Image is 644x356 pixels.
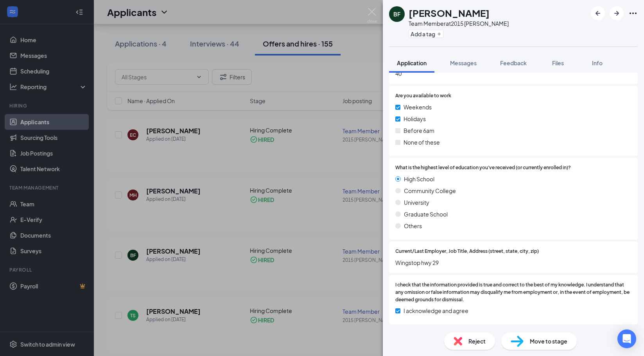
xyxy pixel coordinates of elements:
button: ArrowRight [610,6,624,20]
span: Info [592,59,603,66]
svg: ArrowRight [612,9,621,18]
span: What is the highest level of education you've received (or currently enrolled in)? [395,164,571,172]
span: Wingstop hwy 29 [395,258,631,267]
button: ArrowLeftNew [591,6,605,20]
span: I check that the information provided is true and correct to the best of my knowledge. I understa... [395,281,631,304]
span: Move to stage [530,337,567,345]
h1: [PERSON_NAME] [409,6,490,20]
span: Before 6am [404,126,434,135]
span: Are you available to work [395,92,451,100]
span: Application [397,59,427,66]
span: High School [404,175,434,183]
span: Graduate School [404,210,448,218]
div: BF [393,10,400,18]
svg: Ellipses [628,9,638,18]
span: Weekends [404,103,432,111]
div: Team Member at 2015 [PERSON_NAME] [409,20,509,27]
svg: ArrowLeftNew [593,9,603,18]
span: Feedback [500,59,527,66]
span: University [404,198,429,207]
span: Reject [468,337,486,345]
span: Others [404,222,422,230]
span: None of these [404,138,440,147]
span: 40 [395,69,631,78]
span: Current/Last Employer, Job Title, Address (street, state, city, zip) [395,248,539,255]
span: Files [552,59,564,66]
span: Holidays [404,114,426,123]
svg: Plus [437,32,441,36]
span: Messages [450,59,477,66]
span: Community College [404,186,456,195]
button: PlusAdd a tag [409,30,443,38]
span: I acknowledge and agree [404,306,468,315]
div: Open Intercom Messenger [617,329,636,348]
